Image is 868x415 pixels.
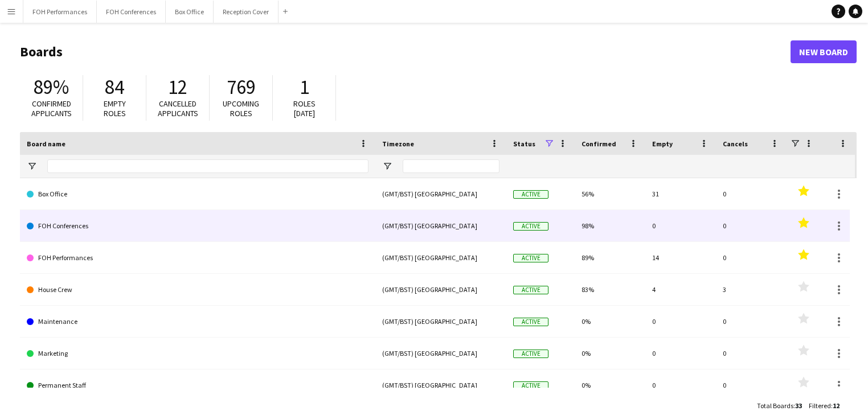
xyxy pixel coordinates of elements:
[645,306,716,337] div: 0
[27,210,369,242] a: FOH Conferences
[716,178,787,209] div: 0
[293,98,316,118] span: Roles [DATE]
[375,210,506,241] div: (GMT/BST) [GEOGRAPHIC_DATA]
[513,254,548,262] span: Active
[27,178,369,210] a: Box Office
[795,401,802,410] span: 33
[645,338,716,369] div: 0
[645,274,716,305] div: 4
[513,286,548,294] span: Active
[27,274,369,306] a: House Crew
[31,98,72,118] span: Confirmed applicants
[513,222,548,231] span: Active
[168,75,187,100] span: 12
[97,1,166,23] button: FOH Conferences
[27,242,369,274] a: FOH Performances
[716,274,787,305] div: 3
[375,178,506,209] div: (GMT/BST) [GEOGRAPHIC_DATA]
[34,75,69,100] span: 89%
[20,43,791,60] h1: Boards
[375,274,506,305] div: (GMT/BST) [GEOGRAPHIC_DATA]
[223,98,259,118] span: Upcoming roles
[575,242,645,273] div: 89%
[716,306,787,337] div: 0
[382,161,392,171] button: Open Filter Menu
[375,369,506,401] div: (GMT/BST) [GEOGRAPHIC_DATA]
[809,401,831,410] span: Filtered
[513,190,548,199] span: Active
[23,1,97,23] button: FOH Performances
[214,1,279,23] button: Reception Cover
[575,210,645,241] div: 98%
[575,306,645,337] div: 0%
[27,139,65,148] span: Board name
[166,1,214,23] button: Box Office
[27,369,369,401] a: Permanent Staff
[105,75,124,100] span: 84
[757,401,793,410] span: Total Boards
[27,161,37,171] button: Open Filter Menu
[382,139,414,148] span: Timezone
[375,306,506,337] div: (GMT/BST) [GEOGRAPHIC_DATA]
[833,401,840,410] span: 12
[27,306,369,338] a: Maintenance
[513,318,548,326] span: Active
[375,338,506,369] div: (GMT/BST) [GEOGRAPHIC_DATA]
[582,139,616,148] span: Confirmed
[791,40,857,63] a: New Board
[513,381,548,390] span: Active
[575,369,645,401] div: 0%
[716,369,787,401] div: 0
[723,139,748,148] span: Cancels
[47,159,369,173] input: Board name Filter Input
[575,338,645,369] div: 0%
[645,210,716,241] div: 0
[300,75,309,100] span: 1
[27,338,369,369] a: Marketing
[645,242,716,273] div: 14
[104,98,126,118] span: Empty roles
[513,350,548,358] span: Active
[716,242,787,273] div: 0
[513,139,535,148] span: Status
[645,178,716,209] div: 31
[403,159,499,173] input: Timezone Filter Input
[227,75,256,100] span: 769
[375,242,506,273] div: (GMT/BST) [GEOGRAPHIC_DATA]
[652,139,673,148] span: Empty
[645,369,716,401] div: 0
[158,98,198,118] span: Cancelled applicants
[575,274,645,305] div: 83%
[716,210,787,241] div: 0
[716,338,787,369] div: 0
[575,178,645,209] div: 56%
